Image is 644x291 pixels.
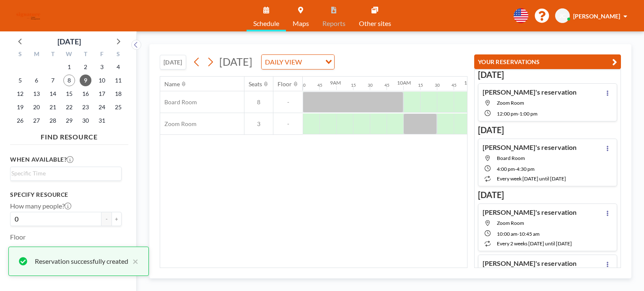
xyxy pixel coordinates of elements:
[77,49,93,60] div: T
[29,49,45,60] div: M
[497,100,524,106] span: Zoom Room
[253,20,279,27] span: Schedule
[322,20,345,27] span: Reports
[47,101,59,113] span: Tuesday, October 21, 2025
[517,166,535,172] span: 4:30 PM
[10,191,122,198] h3: Specify resource
[497,240,572,247] span: every 2 weeks [DATE] until [DATE]
[110,49,126,60] div: S
[47,115,59,126] span: Tuesday, October 28, 2025
[61,49,78,60] div: W
[80,75,91,86] span: Thursday, October 9, 2025
[112,212,122,226] button: +
[244,98,273,106] span: 8
[519,111,538,117] span: 1:00 PM
[474,54,621,69] button: YOUR RESERVATIONS
[96,115,108,126] span: Friday, October 31, 2025
[397,80,411,86] div: 10AM
[63,61,75,73] span: Wednesday, October 1, 2025
[96,88,108,100] span: Friday, October 17, 2025
[435,82,440,88] div: 30
[559,12,566,20] span: JC
[14,75,26,86] span: Sunday, October 5, 2025
[418,82,423,88] div: 15
[273,98,303,106] span: -
[262,55,334,69] div: Search for option
[63,115,75,126] span: Wednesday, October 29, 2025
[112,101,124,113] span: Saturday, October 25, 2025
[31,101,42,113] span: Monday, October 20, 2025
[93,49,110,60] div: F
[330,80,341,86] div: 9AM
[518,111,519,117] span: -
[293,20,309,27] span: Maps
[515,166,517,172] span: -
[519,231,540,237] span: 10:45 AM
[478,125,617,135] h3: [DATE]
[164,80,180,88] div: Name
[80,115,91,126] span: Thursday, October 30, 2025
[497,175,566,182] span: every week [DATE] until [DATE]
[478,70,617,80] h3: [DATE]
[10,167,121,180] div: Search for option
[351,82,356,88] div: 15
[128,256,138,266] button: close
[31,115,42,126] span: Monday, October 27, 2025
[45,49,61,60] div: T
[301,82,306,88] div: 30
[31,88,42,100] span: Monday, October 13, 2025
[273,120,303,128] span: -
[96,101,108,113] span: Friday, October 24, 2025
[31,75,42,86] span: Monday, October 6, 2025
[497,231,517,237] span: 10:00 AM
[497,155,525,161] span: Board Room
[249,80,262,88] div: Seats
[35,256,128,266] div: Reservation successfully created
[10,129,128,141] h4: FIND RESOURCE
[63,88,75,100] span: Wednesday, October 15, 2025
[80,88,91,100] span: Thursday, October 16, 2025
[63,75,75,86] span: Wednesday, October 8, 2025
[63,101,75,113] span: Wednesday, October 22, 2025
[101,212,112,226] button: -
[47,88,59,100] span: Tuesday, October 14, 2025
[497,166,515,172] span: 4:00 PM
[483,143,576,152] h4: [PERSON_NAME]'s reservation
[14,101,26,113] span: Sunday, October 19, 2025
[11,169,117,178] input: Search for option
[384,82,390,88] div: 45
[219,55,252,68] span: [DATE]
[478,190,617,200] h3: [DATE]
[497,111,518,117] span: 12:00 PM
[160,120,197,128] span: Zoom Room
[57,36,81,47] div: [DATE]
[517,231,519,237] span: -
[47,75,59,86] span: Tuesday, October 7, 2025
[80,61,91,73] span: Thursday, October 2, 2025
[80,101,91,113] span: Thursday, October 23, 2025
[497,220,524,226] span: Zoom Room
[112,61,124,73] span: Saturday, October 4, 2025
[14,115,26,126] span: Sunday, October 26, 2025
[483,259,576,268] h4: [PERSON_NAME]'s reservation
[14,88,26,100] span: Sunday, October 12, 2025
[12,49,29,60] div: S
[96,61,108,73] span: Friday, October 3, 2025
[483,208,576,216] h4: [PERSON_NAME]'s reservation
[464,80,478,86] div: 11AM
[278,80,292,88] div: Floor
[304,57,320,67] input: Search for option
[13,8,43,24] img: organization-logo
[483,88,576,96] h4: [PERSON_NAME]'s reservation
[112,75,124,86] span: Saturday, October 11, 2025
[10,233,26,241] label: Floor
[573,13,620,20] span: [PERSON_NAME]
[359,20,391,27] span: Other sites
[452,82,457,88] div: 45
[160,55,186,70] button: [DATE]
[10,202,71,210] label: How many people?
[96,75,108,86] span: Friday, October 10, 2025
[317,82,322,88] div: 45
[368,82,373,88] div: 30
[263,57,304,67] span: DAILY VIEW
